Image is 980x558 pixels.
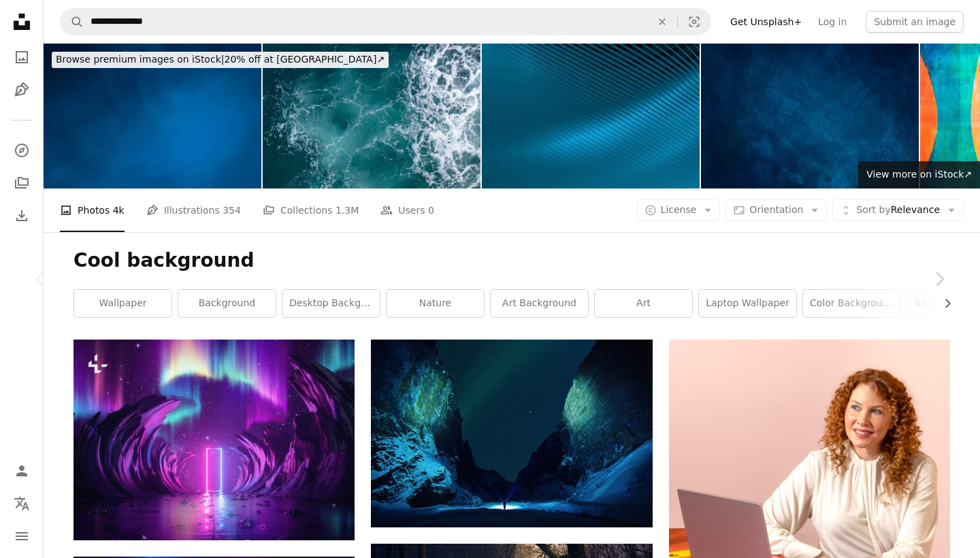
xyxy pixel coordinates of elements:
[44,44,261,188] img: Dark blue grunge background
[8,137,35,164] a: Explore
[387,290,484,317] a: nature
[73,248,950,273] h1: Cool background
[810,11,855,33] a: Log in
[371,340,652,527] img: northern lights
[722,11,810,33] a: Get Unsplash+
[856,203,940,217] span: Relevance
[56,54,224,65] span: Browse premium images on iStock |
[73,433,355,446] a: 3d render, abstract pink blue neon background, cosmic landscape, northern polar lights, esoteric ...
[856,204,890,215] span: Sort by
[73,340,355,540] img: 3d render, abstract pink blue neon background, cosmic landscape, northern polar lights, esoteric ...
[725,199,827,221] button: Orientation
[61,9,84,35] button: Search Unsplash
[282,290,380,317] a: desktop background
[8,169,35,197] a: Collections
[263,188,359,232] a: Collections 1.3M
[866,11,964,33] button: Submit an image
[178,290,276,317] a: background
[380,188,434,232] a: Users 0
[8,523,35,550] button: Menu
[637,199,721,221] button: License
[647,9,677,35] button: Clear
[60,8,711,35] form: Find visuals sitewide
[8,457,35,485] a: Log in / Sign up
[56,54,385,65] span: 20% off at [GEOGRAPHIC_DATA] ↗
[858,161,980,188] a: View more on iStock↗
[678,9,710,35] button: Visual search
[8,44,35,71] a: Photos
[749,204,803,215] span: Orientation
[701,44,919,188] img: Dark blue grunge background
[44,44,397,76] a: Browse premium images on iStock|20% off at [GEOGRAPHIC_DATA]↗
[595,290,692,317] a: art
[866,169,972,180] span: View more on iStock ↗
[74,290,171,317] a: wallpaper
[661,204,697,215] span: License
[699,290,796,317] a: laptop wallpaper
[371,427,652,440] a: northern lights
[146,188,241,232] a: Illustrations 354
[803,290,900,317] a: color background
[482,44,700,188] img: abstract blue stripes
[263,44,480,188] img: Abstract of sea foam in the dark turquoise ocean.
[8,202,35,229] a: Download History
[223,203,241,218] span: 354
[832,199,964,221] button: Sort byRelevance
[491,290,588,317] a: art background
[898,214,980,344] a: Next
[8,76,35,103] a: Illustrations
[8,490,35,517] button: Language
[428,203,434,218] span: 0
[336,203,359,218] span: 1.3M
